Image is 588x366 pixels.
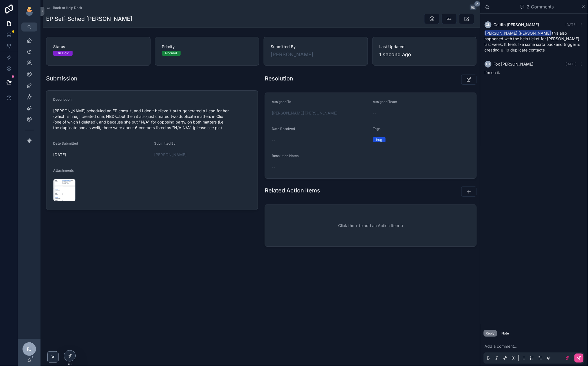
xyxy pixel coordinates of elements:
span: 2 Comments [527,3,554,10]
span: FJ [27,346,32,352]
span: this also happened with the help ticket for [PERSON_NAME] last week. It feels like some sorta bac... [485,31,580,52]
span: [DATE] [566,62,577,66]
a: [PERSON_NAME] [PERSON_NAME] [272,110,338,116]
span: Submitted By [154,141,176,145]
span: Click the + to add an Action Item ↗ [338,223,403,228]
span: [PERSON_NAME] scheduled an EP consult, and I don't believe it auto-generated a Lead for her (whic... [53,108,251,131]
div: scrollable content [18,32,41,153]
h1: Resolution [265,75,293,82]
span: -- [272,137,275,143]
span: [DATE] [566,23,577,27]
span: Tags [373,127,381,131]
span: -- [272,164,275,170]
span: Date Submitted [53,141,78,145]
a: [PERSON_NAME] [271,51,313,59]
span: FJ [486,62,490,66]
span: I'm on it. [485,70,501,75]
span: [PERSON_NAME] [PERSON_NAME] [485,30,552,36]
h1: EP Self-Sched [PERSON_NAME] [46,15,132,23]
button: Note [499,330,511,337]
div: Normal [165,51,177,56]
div: Note [502,331,509,336]
img: App logo [25,7,34,16]
h1: Related Action Items [265,187,320,194]
span: Fox [PERSON_NAME] [494,61,534,67]
span: Description [53,97,71,102]
span: Resolution Notes [272,154,299,158]
span: Attachments [53,168,74,172]
button: 2 [470,5,477,11]
a: Back to Help Desk [46,6,82,10]
span: Caitlin [PERSON_NAME] [494,22,539,28]
span: Status [53,44,143,50]
p: 1 second ago [380,51,411,59]
div: On Hold [57,51,69,56]
span: Date Resolved [272,127,295,131]
h1: Submission [46,75,77,82]
button: Reply [484,330,497,337]
span: 2 [474,1,480,7]
span: -- [373,110,376,116]
span: Submitted By [271,44,361,50]
span: Priority [162,44,252,50]
p: [DATE] [53,152,66,158]
span: Back to Help Desk [53,6,82,10]
span: Last Updated [380,44,470,50]
span: CL [486,23,490,27]
a: [PERSON_NAME] [154,152,187,158]
span: Assigned Team [373,100,398,104]
span: Assigned To [272,100,291,104]
div: bug [376,137,382,142]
